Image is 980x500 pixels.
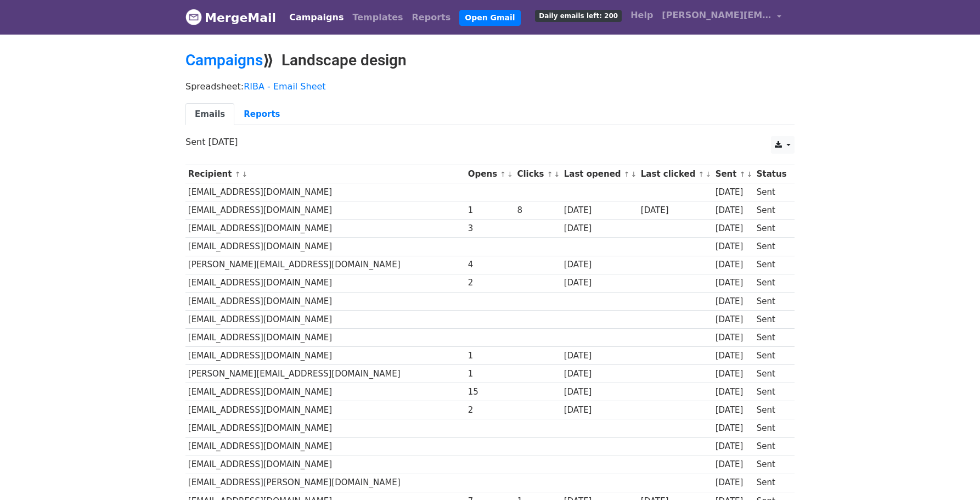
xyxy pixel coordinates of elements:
div: 15 [468,386,512,398]
img: MergeMail logo [185,9,202,25]
a: Templates [348,7,407,29]
h2: ⟫ Landscape design [185,51,795,70]
td: [EMAIL_ADDRESS][DOMAIN_NAME] [185,347,465,365]
a: ↓ [631,170,637,178]
td: [EMAIL_ADDRESS][DOMAIN_NAME] [185,183,465,201]
td: [EMAIL_ADDRESS][DOMAIN_NAME] [185,401,465,419]
a: ↓ [705,170,711,178]
td: [PERSON_NAME][EMAIL_ADDRESS][DOMAIN_NAME] [185,256,465,274]
a: Open Gmail [459,10,520,26]
td: [EMAIL_ADDRESS][DOMAIN_NAME] [185,238,465,256]
div: [DATE] [716,350,752,362]
div: [DATE] [564,350,635,362]
td: Sent [754,292,789,310]
a: ↓ [241,170,247,178]
div: 2 [468,404,512,417]
a: ↑ [740,170,746,178]
p: Spreadsheet: [185,81,795,92]
div: [DATE] [716,386,752,398]
div: 1 [468,368,512,380]
td: [EMAIL_ADDRESS][DOMAIN_NAME] [185,456,465,474]
div: [DATE] [564,386,635,398]
div: [DATE] [716,458,752,471]
a: Daily emails left: 200 [531,4,626,26]
td: Sent [754,456,789,474]
td: Sent [754,328,789,346]
div: [DATE] [564,259,635,271]
div: [DATE] [564,368,635,380]
th: Recipient [185,165,465,183]
div: [DATE] [564,204,635,217]
a: ↓ [746,170,752,178]
div: [DATE] [641,204,710,217]
div: [DATE] [564,277,635,289]
a: Campaigns [285,7,348,29]
a: ↑ [547,170,553,178]
a: ↑ [500,170,506,178]
div: [DATE] [716,368,752,380]
td: [EMAIL_ADDRESS][DOMAIN_NAME] [185,383,465,401]
td: [EMAIL_ADDRESS][DOMAIN_NAME] [185,292,465,310]
th: Sent [713,165,754,183]
td: Sent [754,474,789,492]
th: Opens [465,165,515,183]
td: [EMAIL_ADDRESS][DOMAIN_NAME] [185,310,465,328]
td: Sent [754,274,789,292]
div: 1 [468,204,512,217]
div: [DATE] [716,313,752,326]
a: ↑ [624,170,630,178]
span: Daily emails left: 200 [535,10,622,22]
a: Help [626,4,657,26]
div: [DATE] [716,222,752,235]
a: MergeMail [185,6,276,29]
th: Status [754,165,789,183]
p: Sent [DATE] [185,136,795,148]
div: [DATE] [716,277,752,289]
div: [DATE] [716,422,752,435]
div: [DATE] [716,332,752,344]
td: Sent [754,401,789,419]
div: [DATE] [564,404,635,417]
td: Sent [754,365,789,383]
a: Reports [234,103,289,126]
div: [DATE] [716,440,752,453]
div: 4 [468,259,512,271]
th: Clicks [515,165,561,183]
a: RIBA - Email Sheet [244,81,325,92]
td: [EMAIL_ADDRESS][DOMAIN_NAME] [185,437,465,456]
a: Reports [408,7,455,29]
td: Sent [754,220,789,238]
td: Sent [754,310,789,328]
th: Last clicked [638,165,713,183]
div: 2 [468,277,512,289]
div: [DATE] [716,204,752,217]
td: Sent [754,183,789,201]
td: [EMAIL_ADDRESS][DOMAIN_NAME] [185,328,465,346]
div: [DATE] [716,240,752,253]
th: Last opened [561,165,638,183]
div: [DATE] [716,295,752,308]
td: Sent [754,238,789,256]
td: Sent [754,256,789,274]
td: Sent [754,383,789,401]
td: [EMAIL_ADDRESS][PERSON_NAME][DOMAIN_NAME] [185,474,465,492]
a: ↑ [235,170,241,178]
span: [PERSON_NAME][EMAIL_ADDRESS][DOMAIN_NAME] [662,9,771,22]
a: ↑ [699,170,705,178]
div: [DATE] [716,476,752,489]
a: Emails [185,103,234,126]
td: Sent [754,201,789,220]
a: [PERSON_NAME][EMAIL_ADDRESS][DOMAIN_NAME] [657,4,786,30]
a: ↓ [554,170,560,178]
td: [EMAIL_ADDRESS][DOMAIN_NAME] [185,419,465,437]
td: [EMAIL_ADDRESS][DOMAIN_NAME] [185,201,465,220]
div: [DATE] [716,404,752,417]
td: Sent [754,419,789,437]
div: [DATE] [564,222,635,235]
td: [PERSON_NAME][EMAIL_ADDRESS][DOMAIN_NAME] [185,365,465,383]
td: Sent [754,437,789,456]
div: 8 [517,204,559,217]
div: [DATE] [716,186,752,199]
div: 3 [468,222,512,235]
a: Campaigns [185,51,263,69]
